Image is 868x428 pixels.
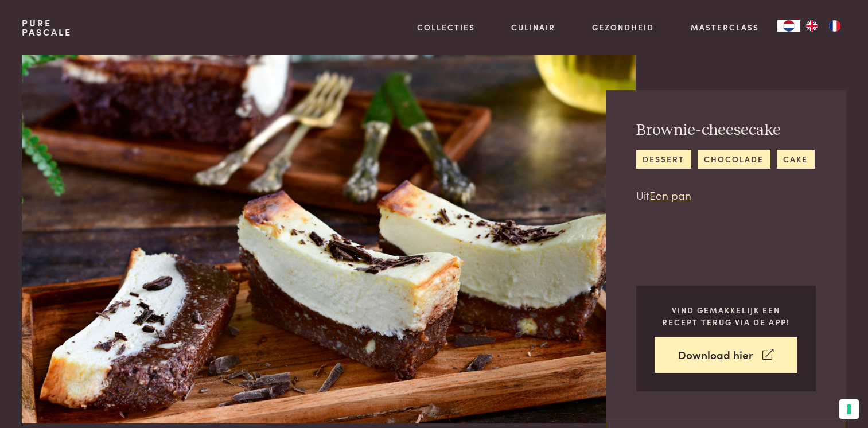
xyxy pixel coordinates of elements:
p: Uit [636,187,815,204]
a: Culinair [511,21,555,33]
button: Uw voorkeuren voor toestemming voor trackingtechnologieën [839,399,859,419]
a: PurePascale [22,18,72,37]
p: Vind gemakkelijk een recept terug via de app! [655,304,797,328]
a: Masterclass [691,21,759,33]
ul: Language list [800,20,846,32]
a: cake [777,150,815,169]
a: chocolade [698,150,770,169]
a: NL [777,20,800,32]
a: dessert [636,150,691,169]
a: Een pan [649,187,691,203]
a: FR [823,20,846,32]
div: Language [777,20,800,32]
a: Gezondheid [592,21,654,33]
a: Collecties [417,21,475,33]
a: EN [800,20,823,32]
h2: Brownie-cheesecake [636,120,815,141]
img: Brownie-cheesecake [22,55,635,423]
a: Download hier [655,337,797,373]
aside: Language selected: Nederlands [777,20,846,32]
